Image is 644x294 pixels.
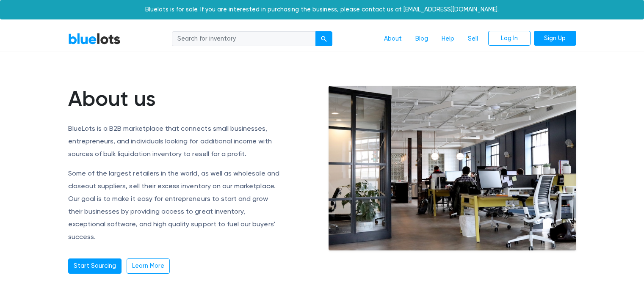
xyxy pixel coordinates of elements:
[329,86,576,251] img: office-e6e871ac0602a9b363ffc73e1d17013cb30894adc08fbdb38787864bb9a1d2fe.jpg
[68,167,282,243] p: Some of the largest retailers in the world, as well as wholesale and closeout suppliers, sell the...
[534,31,576,46] a: Sign Up
[377,31,409,47] a: About
[68,86,282,111] h1: About us
[461,31,485,47] a: Sell
[68,122,282,160] p: BlueLots is a B2B marketplace that connects small businesses, entrepreneurs, and individuals look...
[68,258,122,274] a: Start Sourcing
[172,31,316,47] input: Search for inventory
[409,31,435,47] a: Blog
[435,31,461,47] a: Help
[68,33,121,45] a: BlueLots
[127,258,170,274] a: Learn More
[488,31,531,46] a: Log In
